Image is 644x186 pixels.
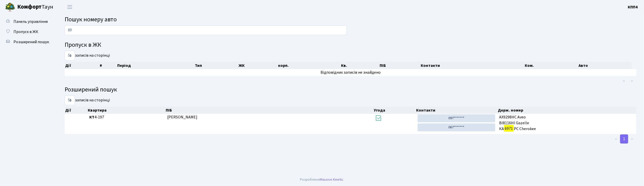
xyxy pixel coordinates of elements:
span: АХ9298НС Aveo ВІ8116НІ Gazelle КА РС Cherokee [499,114,634,132]
th: Дії [65,107,87,114]
th: Контакти [420,62,524,69]
span: Таун [17,3,53,11]
span: Пропуск в ЖК [13,29,38,35]
span: Панель управління [13,19,48,24]
th: ПІБ [165,107,373,114]
td: Відповідних записів не знайдено [65,69,636,76]
img: logo.png [5,2,15,12]
a: 1 [620,134,628,144]
select: записів на сторінці [65,51,75,60]
label: записів на сторінці [65,96,110,105]
b: КТ [89,114,94,120]
label: записів на сторінці [65,51,110,60]
a: Massive Kinetic [320,177,343,182]
mark: 6971 [504,125,514,132]
span: Розширений пошук [13,39,49,45]
b: Комфорт [17,3,42,11]
input: Пошук [65,25,347,35]
th: Контакти [416,107,497,114]
th: Квартира [87,107,165,114]
th: # [99,62,117,69]
b: КПП4 [628,4,638,10]
th: Угода [373,107,416,114]
th: Авто [578,62,631,69]
th: ПІБ [379,62,420,69]
th: Ком. [524,62,578,69]
select: записів на сторінці [65,96,75,105]
span: Пошук номеру авто [65,15,117,24]
th: Кв. [341,62,379,69]
button: Переключити навігацію [63,3,76,11]
a: Розширений пошук [3,37,53,47]
a: Пропуск в ЖК [3,27,53,37]
span: [PERSON_NAME] [167,114,197,120]
th: Період [117,62,194,69]
span: 4-197 [89,114,163,120]
div: Розроблено . [300,177,344,182]
a: КПП4 [628,4,638,10]
th: Держ. номер [497,107,636,114]
th: корп. [278,62,341,69]
th: Дії [65,62,99,69]
th: ЖК [238,62,278,69]
th: Тип [194,62,238,69]
h4: Пропуск в ЖК [65,41,636,49]
a: Панель управління [3,17,53,27]
h4: Розширений пошук [65,86,636,94]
